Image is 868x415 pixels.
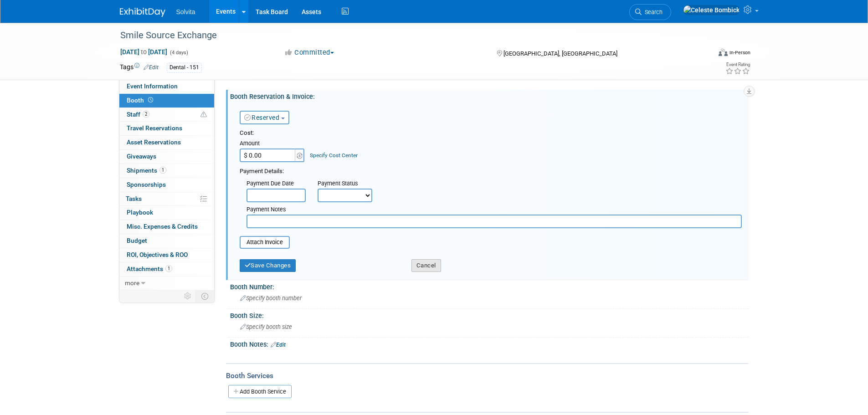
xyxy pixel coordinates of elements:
[318,179,379,189] div: Payment Status
[240,129,742,138] div: Cost:
[200,111,207,119] span: Potential Scheduling Conflict -- at least one attendee is tagged in another overlapping event.
[230,309,749,320] div: Booth Size:
[244,114,280,121] a: Reserved
[120,62,159,73] td: Tags
[119,164,214,178] a: Shipments1
[281,48,338,57] button: Committed
[642,9,663,15] span: Search
[119,234,214,248] a: Budget
[226,371,749,381] div: Booth Services
[503,50,617,57] span: [GEOGRAPHIC_DATA], [GEOGRAPHIC_DATA]
[247,205,742,215] div: Payment Notes
[169,50,188,56] span: (4 days)
[230,90,749,101] div: Booth Reservation & Invoice:
[729,49,750,56] div: In-Person
[119,277,214,290] a: more
[725,62,750,67] div: Event Rating
[127,138,181,146] span: Asset Reservations
[719,49,728,56] img: Format-Inperson.png
[127,237,147,244] span: Budget
[127,209,153,216] span: Playbook
[127,153,156,160] span: Giveaways
[119,192,214,206] a: Tasks
[240,165,742,176] div: Payment Details:
[117,27,697,44] div: Smile Source Exchange
[127,124,182,132] span: Travel Reservations
[629,4,671,20] a: Search
[165,265,172,272] span: 1
[119,80,214,93] a: Event Information
[127,265,172,272] span: Attachments
[176,8,195,15] span: Solvita
[139,48,148,56] span: to
[127,97,155,104] span: Booth
[127,82,178,90] span: Event Information
[146,97,155,103] span: Booth not reserved yet
[271,342,286,348] a: Edit
[127,167,166,174] span: Shipments
[119,178,214,192] a: Sponsorships
[127,181,166,188] span: Sponsorships
[119,206,214,220] a: Playbook
[230,338,749,349] div: Booth Notes:
[240,323,292,330] span: Specify booth size
[411,259,441,272] button: Cancel
[119,108,214,122] a: Staff2
[120,48,168,56] span: [DATE] [DATE]
[119,220,214,234] a: Misc. Expenses & Credits
[159,167,166,174] span: 1
[230,280,749,292] div: Booth Number:
[126,195,142,202] span: Tasks
[144,64,159,71] a: Edit
[657,47,751,61] div: Event Format
[240,111,289,124] button: Reserved
[119,136,214,149] a: Asset Reservations
[119,150,214,164] a: Giveaways
[119,122,214,135] a: Travel Reservations
[127,223,198,230] span: Misc. Expenses & Credits
[240,295,302,302] span: Specify booth number
[310,152,358,159] a: Specify Cost Center
[125,279,139,287] span: more
[228,385,292,398] a: Add Booth Service
[180,290,196,302] td: Personalize Event Tab Strip
[195,290,214,302] td: Toggle Event Tabs
[167,63,202,72] div: Dental - 151
[127,111,149,118] span: Staff
[240,139,306,149] div: Amount
[143,111,149,118] span: 2
[127,251,188,258] span: ROI, Objectives & ROO
[119,262,214,276] a: Attachments1
[240,259,296,272] button: Save Changes
[120,8,165,17] img: ExhibitDay
[119,94,214,108] a: Booth
[683,5,740,15] img: Celeste Bombick
[247,179,304,189] div: Payment Due Date
[119,248,214,262] a: ROI, Objectives & ROO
